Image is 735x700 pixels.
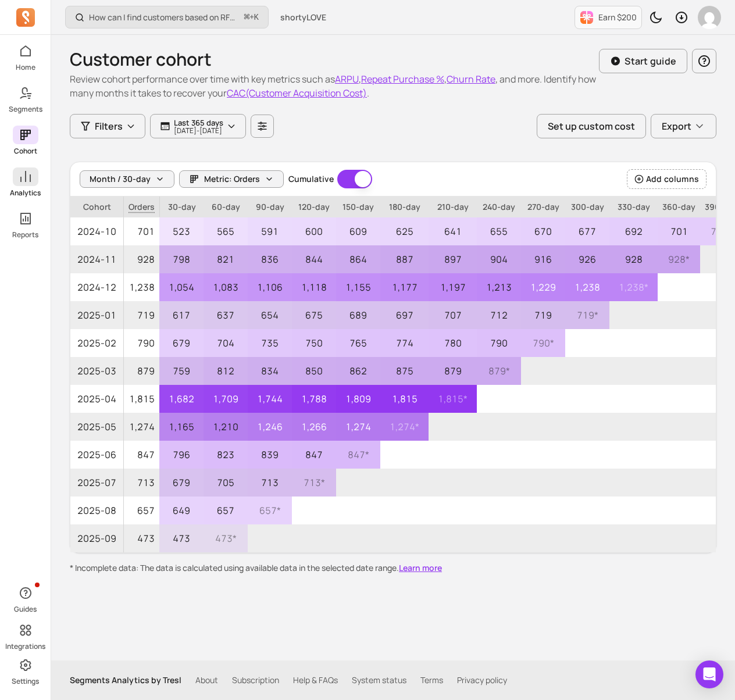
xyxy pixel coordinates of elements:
[124,497,159,524] p: 657
[95,119,123,133] span: Filters
[609,273,658,301] p: 1,238 *
[380,413,429,441] p: 1,274 *
[646,173,699,185] span: Add columns
[159,217,204,245] p: 523
[429,329,477,357] p: 780
[204,217,248,245] p: 565
[204,469,248,497] p: 705
[361,72,444,86] button: Repeat Purchase %
[658,245,700,273] p: 928 *
[159,197,204,217] p: 30-day
[70,197,123,217] p: Cohort
[124,524,159,552] p: 473
[380,385,429,413] p: 1,815
[204,524,248,552] p: 473 *
[248,217,292,245] p: 591
[662,119,691,133] span: Export
[12,230,38,240] p: Reports
[575,6,642,29] button: Earn $200
[248,197,292,217] p: 90-day
[380,301,429,329] p: 697
[695,660,723,688] div: Open Intercom Messenger
[159,301,204,329] p: 617
[5,642,45,651] p: Integrations
[70,674,181,686] p: Segments Analytics by Tresl
[658,217,700,245] p: 701
[537,114,646,138] button: Set up custom cost
[70,217,123,245] span: 2024-10
[651,114,716,138] button: Export
[174,118,223,127] p: Last 365 days
[204,441,248,469] p: 823
[380,329,429,357] p: 774
[70,49,599,70] h1: Customer cohort
[70,273,123,301] span: 2024-12
[244,10,250,25] kbd: ⌘
[248,273,292,301] p: 1,106
[124,197,159,217] span: Orders
[244,11,259,23] span: +
[658,197,700,217] p: 360-day
[195,674,218,686] a: About
[159,385,204,413] p: 1,682
[159,273,204,301] p: 1,054
[204,357,248,385] p: 812
[521,245,565,273] p: 916
[204,173,260,185] span: Metric: Orders
[150,114,246,138] button: Last 365 days[DATE]-[DATE]
[336,329,380,357] p: 765
[90,173,151,185] span: Month / 30-day
[399,562,442,574] button: Learn more
[124,217,159,245] p: 701
[609,217,658,245] p: 692
[429,245,477,273] p: 897
[521,197,565,217] p: 270-day
[204,301,248,329] p: 637
[248,385,292,413] p: 1,744
[70,245,123,273] span: 2024-11
[352,674,406,686] a: System status
[292,245,336,273] p: 844
[70,469,123,497] span: 2025-07
[292,441,336,469] p: 847
[477,273,521,301] p: 1,213
[159,469,204,497] p: 679
[159,441,204,469] p: 796
[477,197,521,217] p: 240-day
[336,245,380,273] p: 864
[447,72,495,86] button: Churn Rate
[254,13,259,22] kbd: K
[89,12,240,23] p: How can I find customers based on RFM and lifecycle stages?
[159,497,204,524] p: 649
[336,273,380,301] p: 1,155
[124,357,159,385] p: 879
[124,301,159,329] p: 719
[204,273,248,301] p: 1,083
[335,72,359,86] button: ARPU
[429,357,477,385] p: 879
[70,562,716,574] p: * Incomplete data: The data is calculated using available data in the selected date range.
[227,86,367,100] button: CAC(Customer Acquisition Cost)
[65,6,269,28] button: How can I find customers based on RFM and lifecycle stages?⌘+K
[70,329,123,357] span: 2025-02
[599,49,687,73] button: Start guide
[380,217,429,245] p: 625
[232,674,279,686] a: Subscription
[336,441,380,469] p: 847 *
[124,385,159,413] p: 1,815
[70,441,123,469] span: 2025-06
[14,147,37,156] p: Cohort
[380,197,429,217] p: 180-day
[598,12,637,23] p: Earn $200
[429,217,477,245] p: 641
[521,301,565,329] p: 719
[336,301,380,329] p: 689
[609,245,658,273] p: 928
[292,413,336,441] p: 1,266
[380,273,429,301] p: 1,177
[12,677,39,686] p: Settings
[10,188,41,198] p: Analytics
[336,385,380,413] p: 1,809
[336,217,380,245] p: 609
[124,441,159,469] p: 847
